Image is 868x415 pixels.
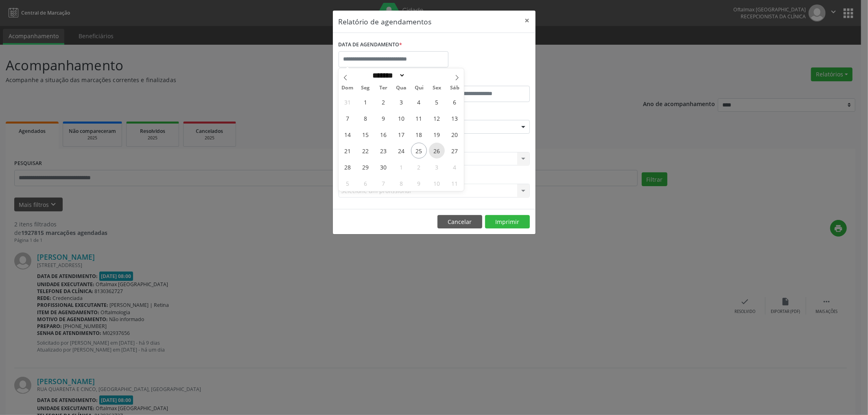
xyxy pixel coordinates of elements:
[375,126,391,142] span: Setembro 16, 2025
[375,143,391,159] span: Setembro 23, 2025
[339,159,355,175] span: Setembro 28, 2025
[411,94,427,110] span: Setembro 4, 2025
[429,175,445,191] span: Outubro 10, 2025
[375,94,391,110] span: Setembro 2, 2025
[411,126,427,142] span: Setembro 18, 2025
[339,85,356,91] span: Dom
[339,94,355,110] span: Agosto 31, 2025
[447,126,463,142] span: Setembro 20, 2025
[375,175,391,191] span: Outubro 7, 2025
[339,143,355,159] span: Setembro 21, 2025
[339,110,355,126] span: Setembro 7, 2025
[485,215,530,229] button: Imprimir
[519,11,536,30] button: Close
[437,215,482,229] button: Cancelar
[392,85,410,91] span: Qua
[429,159,445,175] span: Outubro 3, 2025
[429,110,445,126] span: Setembro 12, 2025
[393,126,409,142] span: Setembro 17, 2025
[339,16,432,27] h5: Relatório de agendamentos
[447,175,463,191] span: Outubro 11, 2025
[357,175,373,191] span: Outubro 6, 2025
[375,110,391,126] span: Setembro 9, 2025
[356,85,374,91] span: Seg
[447,143,463,159] span: Setembro 27, 2025
[429,94,445,110] span: Setembro 5, 2025
[357,94,373,110] span: Setembro 1, 2025
[447,94,463,110] span: Setembro 6, 2025
[357,159,373,175] span: Setembro 29, 2025
[405,71,432,80] input: Year
[411,110,427,126] span: Setembro 11, 2025
[375,159,391,175] span: Setembro 30, 2025
[447,110,463,126] span: Setembro 13, 2025
[374,85,392,91] span: Ter
[429,126,445,142] span: Setembro 19, 2025
[393,159,409,175] span: Outubro 1, 2025
[411,143,427,159] span: Setembro 25, 2025
[411,159,427,175] span: Outubro 2, 2025
[436,73,530,86] label: ATÉ
[357,126,373,142] span: Setembro 15, 2025
[370,71,406,80] select: Month
[447,159,463,175] span: Outubro 4, 2025
[446,85,464,91] span: Sáb
[339,39,402,51] label: DATA DE AGENDAMENTO
[393,143,409,159] span: Setembro 24, 2025
[411,175,427,191] span: Outubro 9, 2025
[410,85,428,91] span: Qui
[357,110,373,126] span: Setembro 8, 2025
[393,110,409,126] span: Setembro 10, 2025
[429,143,445,159] span: Setembro 26, 2025
[339,126,355,142] span: Setembro 14, 2025
[339,175,355,191] span: Outubro 5, 2025
[393,94,409,110] span: Setembro 3, 2025
[393,175,409,191] span: Outubro 8, 2025
[428,85,446,91] span: Sex
[357,143,373,159] span: Setembro 22, 2025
